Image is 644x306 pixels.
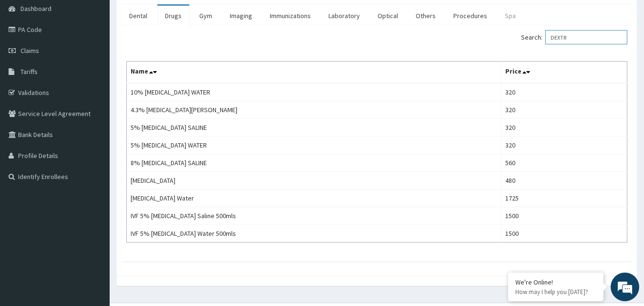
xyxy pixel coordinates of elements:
[127,83,501,101] td: 10% [MEDICAL_DATA] WATER
[157,6,189,26] a: Drugs
[127,225,501,243] td: IVF 5% [MEDICAL_DATA] Water 500mls
[50,53,160,66] div: Chat with us now
[127,101,501,119] td: 4.3% [MEDICAL_DATA][PERSON_NAME]
[5,204,182,238] textarea: Type your message and hit 'Enter'
[501,225,627,243] td: 1500
[20,46,39,55] span: Claims
[18,48,39,72] img: d_794563401_company_1708531726252_794563401
[515,288,596,296] p: How may I help you today?
[20,67,38,76] span: Tariffs
[515,278,596,286] div: We're Online!
[501,137,627,154] td: 320
[122,6,155,26] a: Dental
[55,92,132,189] span: We're online!
[127,172,501,190] td: [MEDICAL_DATA]
[127,137,501,154] td: 5% [MEDICAL_DATA] WATER
[501,101,627,119] td: 320
[127,207,501,225] td: IVF 5% [MEDICAL_DATA] Saline 500mls
[127,119,501,137] td: 5% [MEDICAL_DATA] SALINE
[20,4,51,13] span: Dashboard
[321,6,368,26] a: Laboratory
[501,83,627,101] td: 320
[127,62,501,84] th: Name
[501,207,627,225] td: 1500
[501,190,627,207] td: 1725
[545,30,627,44] input: Search:
[192,6,220,26] a: Gym
[370,6,406,26] a: Optical
[156,5,179,28] div: Minimize live chat window
[222,6,260,26] a: Imaging
[501,154,627,172] td: 560
[501,62,627,84] th: Price
[501,172,627,190] td: 480
[501,119,627,137] td: 320
[446,6,495,26] a: Procedures
[521,30,627,44] label: Search:
[408,6,443,26] a: Others
[262,6,318,26] a: Immunizations
[127,154,501,172] td: 8% [MEDICAL_DATA] SALINE
[497,6,523,26] a: Spa
[127,190,501,207] td: [MEDICAL_DATA] Water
